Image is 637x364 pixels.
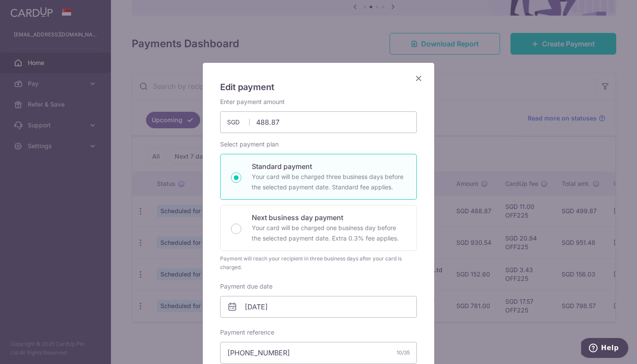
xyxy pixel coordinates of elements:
label: Enter payment amount [220,97,285,106]
div: 10/35 [396,348,410,357]
h5: Edit payment [220,80,417,94]
button: Close [413,73,424,84]
input: DD / MM / YYYY [220,296,417,318]
input: 0.00 [220,111,417,133]
p: Next business day payment [252,212,406,223]
label: Payment due date [220,282,273,291]
p: Your card will be charged one business day before the selected payment date. Extra 0.3% fee applies. [252,223,406,244]
label: Select payment plan [220,140,279,149]
span: SGD [227,118,250,127]
iframe: Opens a widget where you can find more information [581,338,628,360]
label: Payment reference [220,328,274,337]
p: Your card will be charged three business days before the selected payment date. Standard fee appl... [252,172,406,192]
p: Standard payment [252,161,406,172]
div: Payment will reach your recipient in three business days after your card is charged. [220,254,417,272]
